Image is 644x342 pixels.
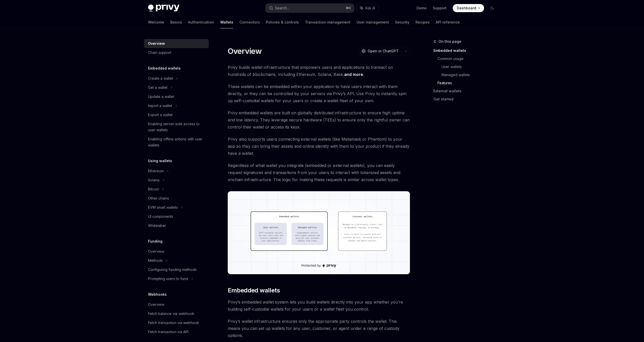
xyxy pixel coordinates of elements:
div: Overview [148,248,164,254]
div: Solana [148,177,159,183]
div: UI components [148,213,173,220]
div: EVM smart wallets [148,204,178,210]
a: Policies & controls [266,16,299,28]
a: Whitelabel [144,221,209,230]
div: Overview [148,302,164,308]
div: Configuring funding methods [148,267,197,273]
a: Welcome [148,16,164,28]
span: Ask AI [365,6,375,11]
div: Fetch balance via webhook [148,311,194,317]
a: UI components [144,212,209,221]
a: Overview [144,300,209,309]
div: Fetch transaction via webhook [148,320,199,326]
span: Regardless of what wallet you integrate (embedded or external wallets), you can easily request si... [228,162,410,183]
a: Managed wallets [442,71,500,79]
span: Privy also supports users connecting external wallets (like Metamask or Phantom) to your app so t... [228,136,410,157]
div: Methods [148,258,163,264]
span: Privy embedded wallets are built on globally distributed infrastructure to ensure high uptime and... [228,109,410,131]
button: Search...⌘K [265,4,354,13]
div: Chain support [148,50,171,56]
div: Whitelabel [148,223,166,229]
a: Transaction management [305,16,350,28]
span: Embedded wallets [228,286,280,294]
span: ⌘ K [346,6,351,10]
h5: Using wallets [148,158,172,164]
div: Get a wallet [148,84,168,91]
span: These wallets can be embedded within your application to have users interact with them directly, ... [228,83,410,104]
a: Embedded wallets [433,47,500,55]
a: Chain support [144,48,209,57]
a: External wallets [433,87,500,95]
button: Toggle dark mode [488,4,496,12]
button: Open in ChatGPT [358,47,402,55]
a: Fetch balance via webhook [144,309,209,318]
h5: Webhooks [148,291,167,297]
a: Security [395,16,409,28]
span: On this page [439,38,461,45]
div: Update a wallet [148,94,174,100]
a: Connectors [239,16,260,28]
div: Search... [275,5,289,11]
a: and more [344,72,363,77]
div: Import a wallet [148,103,172,109]
h5: Embedded wallets [148,65,181,71]
a: Fetch transaction via API [144,327,209,336]
a: Configuring funding methods [144,265,209,274]
a: Common usage [438,55,500,63]
button: Ask AI [357,4,379,13]
div: Overview [148,40,165,47]
a: Recipes [416,16,430,28]
a: Overview [144,247,209,256]
div: Other chains [148,195,169,201]
a: Enabling offline actions with user wallets [144,135,209,150]
img: dark logo [148,5,179,12]
span: Privy’s wallet infrastructure ensures only the appropriate party controls the wallet. This means ... [228,318,410,339]
a: User management [357,16,389,28]
a: Enabling server-side access to user wallets [144,119,209,135]
a: Authentication [188,16,214,28]
a: Demo [417,6,427,11]
div: Fetch transaction via API [148,329,189,335]
span: Dashboard [457,6,476,11]
a: Update a wallet [144,92,209,101]
h1: Overview [228,47,262,56]
div: Ethereum [148,168,164,174]
a: Features [438,79,500,87]
div: Prompting users to fund [148,276,188,282]
div: Enabling offline actions with user wallets [148,136,206,148]
a: User wallets [442,63,500,71]
span: Open in ChatGPT [368,49,399,54]
div: Export a wallet [148,112,173,118]
div: Enabling server-side access to user wallets [148,121,206,133]
div: Create a wallet [148,75,173,81]
span: Privy builds wallet infrastructure that empowers users and applications to transact on hundreds o... [228,64,410,78]
h5: Funding [148,238,162,244]
img: images/walletoverview.png [228,191,410,274]
a: Wallets [220,16,233,28]
a: Other chains [144,194,209,203]
a: Export a wallet [144,110,209,119]
div: Bitcoin [148,186,159,192]
a: Basics [170,16,182,28]
a: Get started [433,95,500,103]
a: API reference [436,16,460,28]
span: Privy’s embedded wallet system lets you build wallets directly into your app whether you’re build... [228,298,410,313]
a: Overview [144,39,209,48]
a: Support [433,6,447,11]
a: Dashboard [453,4,484,12]
a: Fetch transaction via webhook [144,318,209,327]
